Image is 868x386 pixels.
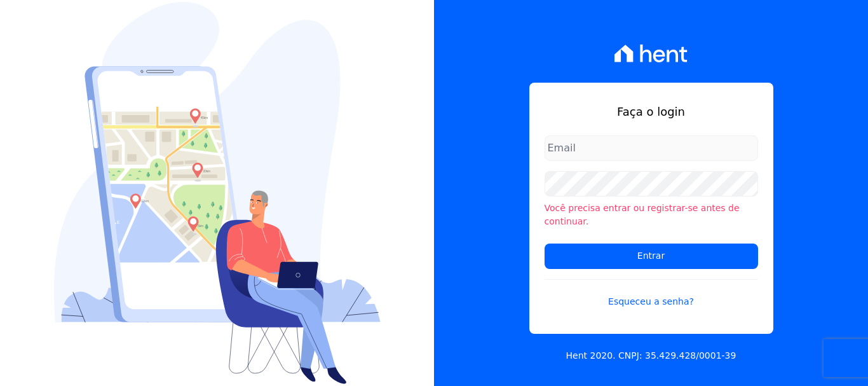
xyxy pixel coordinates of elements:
[545,135,758,161] input: Email
[545,103,758,120] h1: Faça o login
[566,349,736,362] p: Hent 2020. CNPJ: 35.429.428/0001-39
[54,2,381,384] img: Login
[545,202,758,228] li: Você precisa entrar ou registrar-se antes de continuar.
[545,244,758,269] input: Entrar
[545,279,758,308] a: Esqueceu a senha?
